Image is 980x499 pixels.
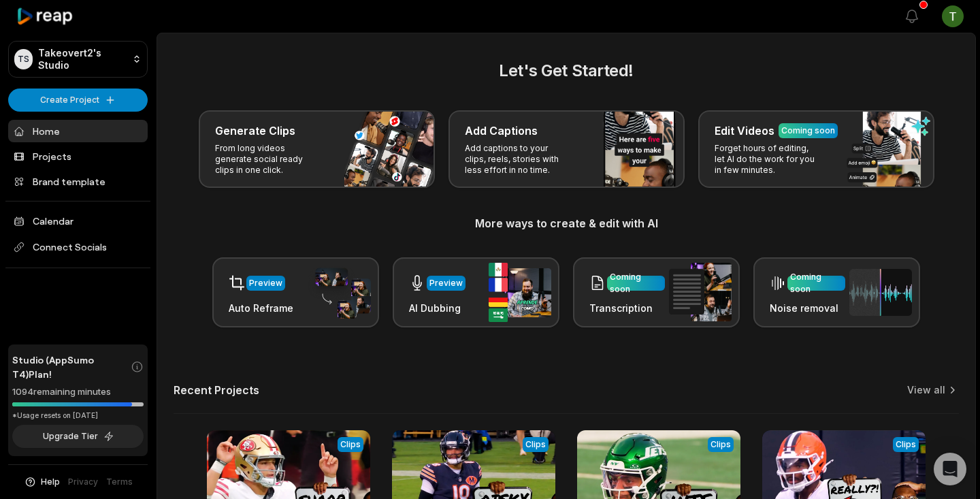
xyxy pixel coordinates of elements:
button: Upgrade Tier [12,425,144,448]
span: Studio (AppSumo T4) Plan! [12,353,131,381]
img: ai_dubbing.png [489,263,551,322]
h3: Noise removal [770,301,845,315]
p: Forget hours of editing, let AI do the work for you in few minutes. [715,143,820,176]
div: 1094 remaining minutes [12,385,144,399]
p: Takeovert2's Studio [38,47,126,71]
h3: More ways to create & edit with AI [174,215,959,231]
a: Calendar [8,210,148,232]
div: *Usage resets on [DATE] [12,411,144,421]
a: View all [907,383,945,397]
div: Coming soon [610,271,662,295]
div: Open Intercom Messenger [934,453,966,485]
h3: Transcription [589,301,665,315]
a: Home [8,120,148,142]
a: Privacy [68,476,98,488]
img: transcription.png [669,263,732,321]
span: Connect Socials [8,235,148,259]
span: Help [41,476,60,488]
div: Coming soon [790,271,843,295]
a: Terms [106,476,133,488]
p: From long videos generate social ready clips in one click. [215,143,321,176]
h2: Let's Get Started! [174,59,959,83]
h3: Edit Videos [715,123,774,139]
button: Help [24,476,60,488]
img: noise_removal.png [849,269,912,316]
div: Preview [429,277,463,289]
button: Create Project [8,88,148,112]
h2: Recent Projects [174,383,259,397]
div: TS [14,49,33,69]
p: Add captions to your clips, reels, stories with less effort in no time. [465,143,570,176]
a: Brand template [8,170,148,193]
h3: Auto Reframe [229,301,293,315]
div: Preview [249,277,282,289]
img: auto_reframe.png [308,266,371,319]
h3: Generate Clips [215,123,295,139]
a: Projects [8,145,148,167]
h3: Add Captions [465,123,538,139]
h3: AI Dubbing [409,301,465,315]
div: Coming soon [781,125,835,137]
